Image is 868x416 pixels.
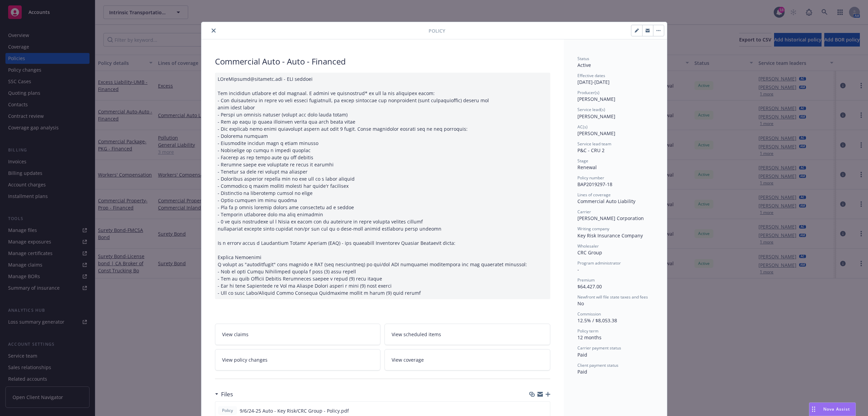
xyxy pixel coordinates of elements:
span: View scheduled items [392,331,441,338]
span: Client payment status [577,362,618,368]
span: [PERSON_NAME] Corporation [577,215,644,221]
span: Active [577,62,591,68]
a: View coverage [384,349,550,370]
span: - [577,266,579,273]
a: View policy changes [215,349,381,370]
span: Policy [221,408,234,414]
span: Stage [577,158,588,164]
span: Carrier [577,209,591,215]
span: Writing company [577,226,609,232]
a: View scheduled items [384,324,550,345]
span: Carrier payment status [577,345,621,351]
span: Program administrator [577,260,621,266]
span: AC(s) [577,124,588,130]
div: LOreMipsumd@sitametc.adi - ELI seddoei Tem incididun utlabore et dol magnaal. E admini ve quisnos... [215,73,550,299]
span: Premium [577,277,595,283]
span: Commission [577,311,601,317]
span: [PERSON_NAME] [577,113,615,120]
a: View claims [215,324,381,345]
span: Policy [429,27,445,34]
span: Nova Assist [823,406,850,412]
span: Renewal [577,164,597,170]
span: 9/6/24-25 Auto - Key Risk/CRC Group - Policy.pdf [240,407,349,414]
div: [DATE] - [DATE] [577,73,653,86]
span: Lines of coverage [577,192,611,198]
span: Policy term [577,328,598,334]
span: 12 months [577,334,601,341]
span: No [577,300,584,307]
span: View claims [222,331,249,338]
button: preview file [541,407,547,414]
span: Commercial Auto Liability [577,198,635,204]
button: Nova Assist [809,402,856,416]
span: 12.5% / $8,053.38 [577,317,617,324]
span: Status [577,56,589,61]
div: Commercial Auto - Auto - Financed [215,56,550,67]
span: Newfront will file state taxes and fees [577,294,648,300]
h3: Files [221,390,233,399]
span: P&C - CRU 2 [577,147,605,153]
span: Effective dates [577,73,605,78]
span: Service lead(s) [577,107,605,112]
span: Paid [577,351,587,358]
span: $64,427.00 [577,283,602,290]
div: Drag to move [809,403,818,416]
span: Key Risk Insurance Company [577,232,643,239]
span: Wholesaler [577,243,599,249]
span: Service lead team [577,141,611,147]
span: BAP2019297-18 [577,181,612,187]
span: CRC Group [577,249,602,256]
span: Policy number [577,175,604,181]
div: Files [215,390,233,399]
span: View policy changes [222,356,268,363]
button: close [210,26,218,35]
span: Paid [577,368,587,375]
span: View coverage [392,356,424,363]
span: [PERSON_NAME] [577,96,615,102]
button: download file [530,407,536,414]
span: Producer(s) [577,90,599,95]
span: [PERSON_NAME] [577,130,615,137]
